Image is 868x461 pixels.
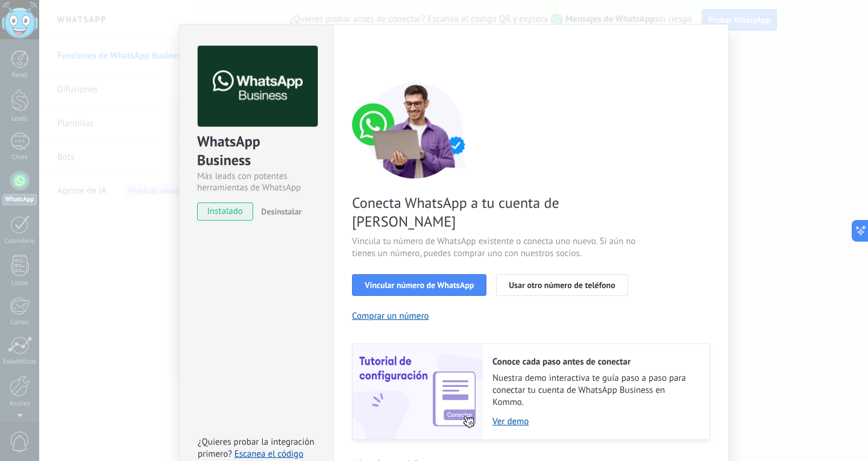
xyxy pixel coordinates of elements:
span: Desinstalar [261,206,301,217]
span: Vincular número de WhatsApp [365,281,474,289]
button: Desinstalar [256,202,301,221]
span: Nuestra demo interactiva te guía paso a paso para conectar tu cuenta de WhatsApp Business en Kommo. [492,372,697,409]
span: Usar otro número de teléfono [509,281,615,289]
span: ¿Quieres probar la integración primero? [198,436,315,460]
button: Comprar un número [352,310,429,322]
h2: Conoce cada paso antes de conectar [492,356,697,368]
img: logo_main.png [198,46,318,127]
span: instalado [198,202,253,221]
button: Usar otro número de teléfono [496,274,627,296]
a: Ver demo [492,416,697,427]
button: Vincular número de WhatsApp [352,274,486,296]
span: Conecta WhatsApp a tu cuenta de [PERSON_NAME] [352,193,639,231]
div: Más leads con potentes herramientas de WhatsApp [197,171,316,193]
div: WhatsApp Business [197,132,316,171]
span: Vincula tu número de WhatsApp existente o conecta uno nuevo. Si aún no tienes un número, puedes c... [352,236,639,260]
img: connect number [352,82,479,178]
